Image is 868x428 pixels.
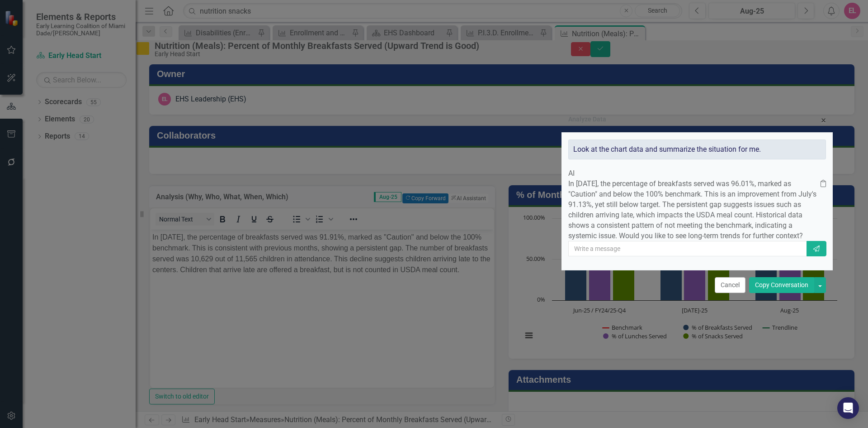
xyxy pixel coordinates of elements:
div: Look at the chart data and summarize the situation for me. [568,139,826,160]
button: Copy Conversation [749,277,814,293]
input: Write a message [568,241,807,256]
div: Analyze Data [568,116,606,123]
span: × [821,115,826,126]
div: AI [568,168,826,179]
p: In [DATE], the percentage of breakfasts served was 96.01%, marked as "Caution" and below the 100%... [568,179,821,241]
p: In [DATE], the percentage of breakfasts served was 91.91%, marked as "Caution" and below the 100%... [2,2,342,46]
button: Cancel [715,277,745,293]
div: Open Intercom Messenger [837,397,859,419]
